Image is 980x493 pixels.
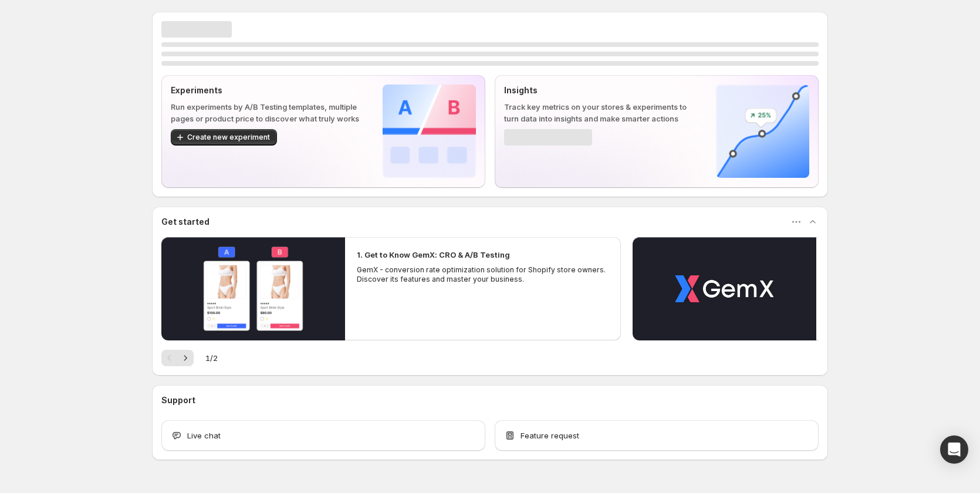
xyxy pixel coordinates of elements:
[716,85,809,178] img: Insights
[187,430,221,441] span: Live chat
[161,216,209,228] h3: Get started
[633,237,816,340] button: Play video
[161,350,194,366] nav: Pagination
[161,237,345,340] button: Play video
[357,249,510,261] h2: 1. Get to Know GemX: CRO & A/B Testing
[504,85,697,96] p: Insights
[161,394,195,406] h3: Support
[171,101,364,124] p: Run experiments by A/B Testing templates, multiple pages or product price to discover what truly ...
[383,85,476,178] img: Experiments
[205,352,218,364] span: 1 / 2
[171,85,364,96] p: Experiments
[187,133,270,142] span: Create new experiment
[521,430,579,441] span: Feature request
[504,101,697,124] p: Track key metrics on your stores & experiments to turn data into insights and make smarter actions
[171,129,277,146] button: Create new experiment
[177,350,194,366] button: Next
[940,435,968,464] div: Open Intercom Messenger
[357,265,609,284] p: GemX - conversion rate optimization solution for Shopify store owners. Discover its features and ...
